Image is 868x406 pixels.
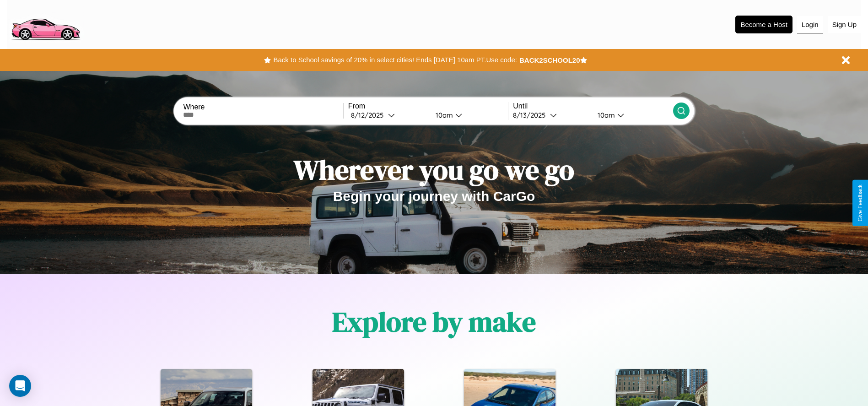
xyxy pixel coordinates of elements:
div: 8 / 13 / 2025 [513,111,550,119]
b: BACK2SCHOOL20 [519,56,580,64]
div: Open Intercom Messenger [9,375,31,397]
div: 8 / 12 / 2025 [351,111,388,119]
button: 10am [428,110,508,120]
button: Sign Up [828,16,861,33]
img: logo [7,5,84,43]
label: Where [183,103,343,111]
label: Until [513,102,673,110]
div: Give Feedback [857,184,863,222]
button: 10am [590,110,673,120]
button: Back to School savings of 20% in select cities! Ends [DATE] 10am PT.Use code: [271,54,519,66]
button: Login [797,16,823,33]
div: 10am [593,111,617,119]
label: From [348,102,508,110]
button: Become a Host [735,16,793,33]
button: 8/12/2025 [348,110,428,120]
div: 10am [431,111,455,119]
h1: Explore by make [332,303,536,341]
